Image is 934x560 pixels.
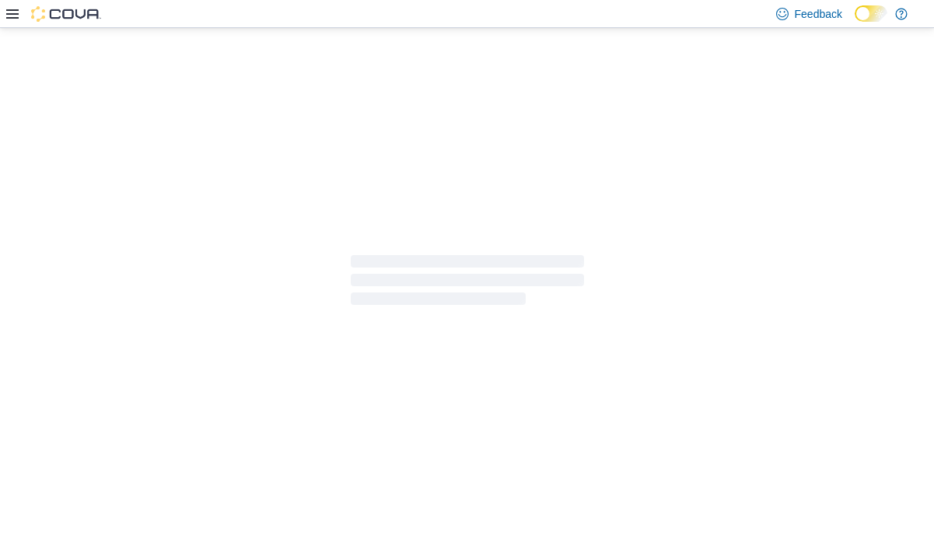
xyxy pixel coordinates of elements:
[855,22,855,23] span: Dark Mode
[31,6,101,22] img: Cova
[855,5,887,22] input: Dark Mode
[795,6,842,22] span: Feedback
[351,258,584,308] span: Loading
